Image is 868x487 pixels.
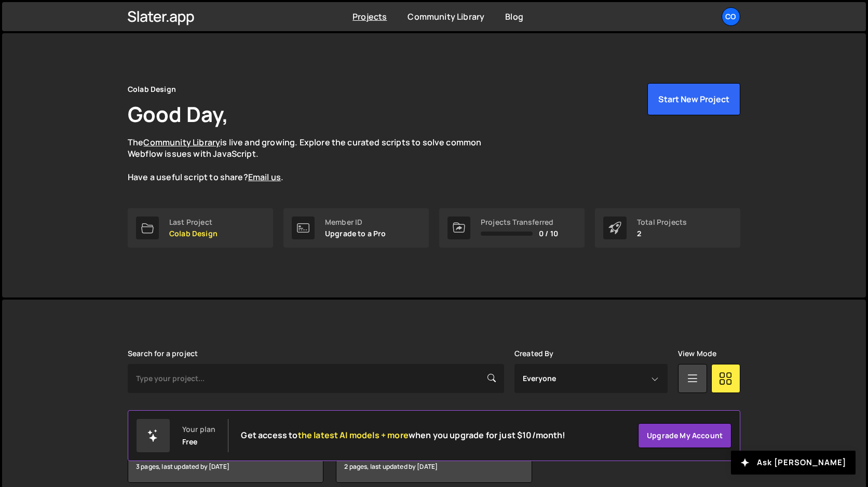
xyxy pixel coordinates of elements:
[128,451,323,482] div: 3 pages, last updated by [DATE]
[336,451,531,482] div: 2 pages, last updated by [DATE]
[241,430,565,440] h2: Get access to when you upgrade for just $10/month!
[182,425,215,434] div: Your plan
[408,11,484,22] a: Community Library
[731,451,856,475] button: Ask [PERSON_NAME]
[128,137,501,183] p: The is live and growing. Explore the curated scripts to solve common Webflow issues with JavaScri...
[647,83,740,115] button: Start New Project
[298,429,409,441] span: the latest AI models + more
[128,364,504,393] input: Type your project...
[325,229,386,238] p: Upgrade to a Pro
[128,83,176,96] div: Colab Design
[128,349,198,358] label: Search for a project
[539,229,558,238] span: 0 / 10
[325,218,386,226] div: Member ID
[637,218,687,226] div: Total Projects
[169,229,218,238] p: Colab Design
[182,438,198,446] div: Free
[505,11,523,22] a: Blog
[352,11,387,22] a: Projects
[481,218,558,226] div: Projects Transferred
[514,349,554,358] label: Created By
[638,423,731,448] a: Upgrade my account
[248,171,281,183] a: Email us
[169,218,218,226] div: Last Project
[678,349,716,358] label: View Mode
[128,208,273,248] a: Last Project Colab Design
[722,7,740,26] a: Co
[637,229,687,238] p: 2
[128,100,228,128] h1: Good Day,
[143,137,220,148] a: Community Library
